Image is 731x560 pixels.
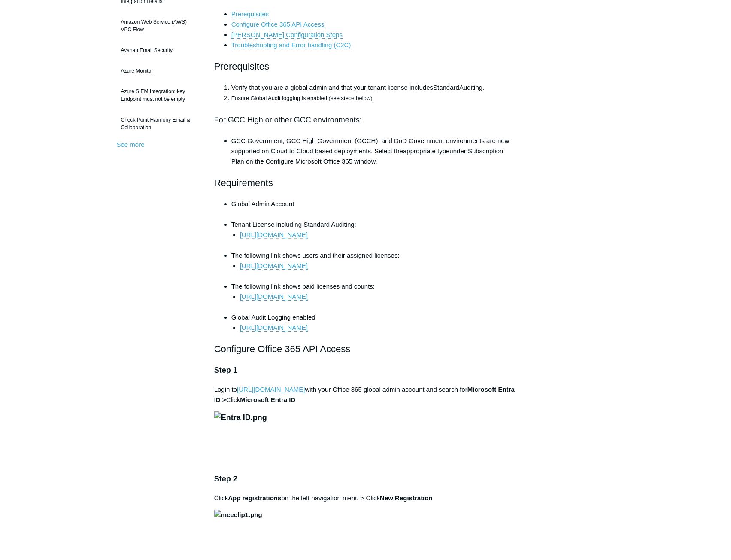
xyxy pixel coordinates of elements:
[231,10,269,18] a: Prerequisites
[240,293,308,301] a: [URL][DOMAIN_NAME]
[240,324,308,332] a: [URL][DOMAIN_NAME]
[231,137,510,155] span: GCC Government, GCC High Government (GCCH), and DoD Government environments are now supported on ...
[214,384,517,405] p: Login to with your Office 365 global admin account and search for Click
[231,250,517,281] li: The following link shows users and their assigned licenses:
[117,14,201,38] a: Amazon Web Service (AWS) VPC Flow
[117,112,201,136] a: Check Point Harmony Email & Collaboration
[240,396,295,403] strong: Microsoft Entra ID
[482,84,484,91] span: .
[228,494,281,502] strong: App registrations
[231,84,433,91] span: Verify that you are a global admin and that your tenant license includes
[214,493,517,503] p: Click on the left navigation menu > Click
[231,281,517,312] li: The following link shows paid licenses and counts:
[231,95,374,101] span: Ensure Global Audit logging is enabled (see steps below).
[433,84,459,91] span: Standard
[403,147,449,155] span: appropriate type
[231,41,351,49] a: Troubleshooting and Error handling (C2C)
[231,21,325,28] a: Configure Office 365 API Access
[459,84,482,91] span: Auditing
[214,59,517,74] h2: Prerequisites
[214,364,517,377] h3: Step 1
[214,510,262,520] img: mceclip1.png
[117,83,201,107] a: Azure SIEM Integration: key Endpoint must not be empty
[231,312,517,333] li: Global Audit Logging enabled
[214,386,515,403] strong: Microsoft Entra ID >
[117,141,145,148] a: See more
[214,473,517,485] h3: Step 2
[214,116,362,124] span: For GCC High or other GCC environments:
[214,411,267,424] img: Entra ID.png
[231,199,517,219] li: Global Admin Account
[240,262,308,270] a: [URL][DOMAIN_NAME]
[380,494,433,502] strong: New Registration
[117,42,201,58] a: Avanan Email Security
[117,63,201,79] a: Azure Monitor
[237,386,305,393] a: [URL][DOMAIN_NAME]
[214,341,517,356] h2: Configure Office 365 API Access
[214,175,517,190] h2: Requirements
[231,31,343,39] a: [PERSON_NAME] Configuration Steps
[240,231,308,239] a: [URL][DOMAIN_NAME]
[231,147,504,165] span: under Subscription Plan on the Configure Microsoft Office 365 window.
[231,219,517,250] li: Tenant License including Standard Auditing:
